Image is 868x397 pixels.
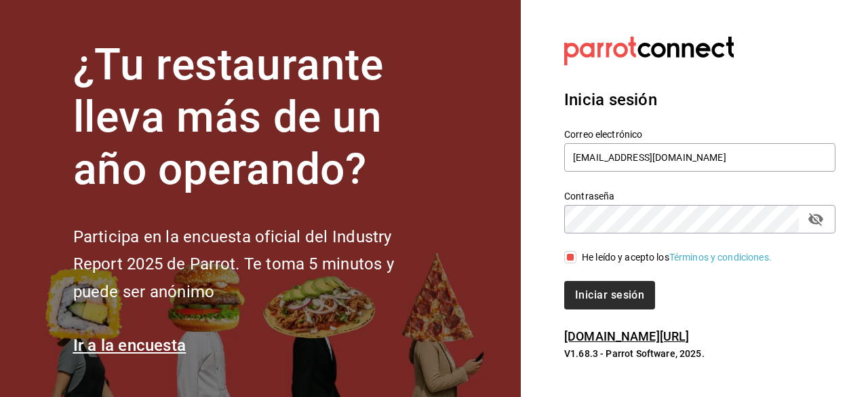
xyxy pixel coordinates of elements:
a: Términos y condiciones. [669,252,772,263]
a: Ir a la encuesta [73,336,186,355]
div: He leído y acepto los [582,250,772,265]
label: Contraseña [564,191,835,201]
h1: ¿Tu restaurante lleva más de un año operando? [73,39,439,195]
button: Iniciar sesión [564,281,655,309]
h2: Participa en la encuesta oficial del Industry Report 2025 de Parrot. Te toma 5 minutos y puede se... [73,223,439,306]
button: passwordField [804,208,827,231]
label: Correo electrónico [564,130,835,139]
input: Ingresa tu correo electrónico [564,143,835,172]
a: [DOMAIN_NAME][URL] [564,329,689,343]
h3: Inicia sesión [564,88,835,112]
p: V1.68.3 - Parrot Software, 2025. [564,347,835,360]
